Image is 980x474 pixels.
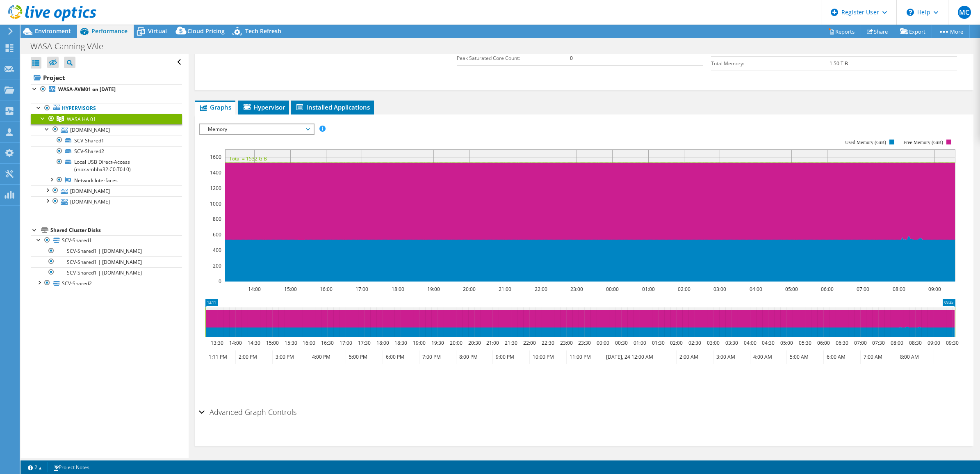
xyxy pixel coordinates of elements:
[907,9,914,16] svg: \n
[449,339,462,346] text: 20:00
[457,51,570,65] td: Peak Saturated Core Count:
[284,286,296,293] text: 15:00
[319,286,332,293] text: 16:00
[31,71,182,84] a: Project
[785,286,798,293] text: 05:00
[67,116,96,123] span: WASA HA 01
[570,55,573,62] b: 0
[749,286,762,293] text: 04:00
[31,146,182,157] a: SCV-Shared2
[958,6,971,19] span: MC
[677,286,690,293] text: 02:00
[210,185,221,192] text: 1200
[213,247,221,254] text: 400
[845,140,886,145] text: Used Memory (GiB)
[817,339,830,346] text: 06:00
[761,339,774,346] text: 04:30
[47,462,95,472] a: Project Notes
[523,339,536,346] text: 22:00
[856,286,869,293] text: 07:00
[210,153,221,160] text: 1600
[861,25,894,38] a: Share
[284,339,297,346] text: 15:30
[302,339,315,346] text: 16:00
[946,339,958,346] text: 09:30
[229,155,267,162] text: Total = 1532 GiB
[903,140,943,145] text: Free Memory (GiB)
[358,339,370,346] text: 17:30
[486,339,499,346] text: 21:00
[932,25,970,38] a: More
[498,286,511,293] text: 21:00
[820,286,833,293] text: 06:00
[339,339,352,346] text: 17:00
[31,278,182,289] a: SCV-Shared2
[606,286,618,293] text: 00:00
[31,246,182,256] a: SCV-Shared1 | [DOMAIN_NAME]
[204,124,309,134] span: Memory
[187,27,225,35] span: Cloud Pricing
[463,286,475,293] text: 20:00
[534,286,547,293] text: 22:00
[213,215,221,222] text: 800
[229,339,242,346] text: 14:00
[711,56,830,71] td: Total Memory:
[31,196,182,207] a: [DOMAIN_NAME]
[894,25,932,38] a: Export
[31,84,182,95] a: WASA-AVM01 on [DATE]
[652,339,664,346] text: 01:30
[31,235,182,246] a: SCV-Shared1
[31,135,182,146] a: SCV-Shared1
[213,262,221,269] text: 200
[31,157,182,175] a: Local USB Direct-Access (mpx.vmhba32:C0:T0:L0)
[431,339,444,346] text: 19:30
[854,339,866,346] text: 07:00
[560,339,572,346] text: 23:00
[615,339,627,346] text: 00:30
[22,462,48,472] a: 2
[91,27,128,35] span: Performance
[822,25,861,38] a: Reports
[376,339,389,346] text: 18:00
[890,339,903,346] text: 08:00
[909,339,921,346] text: 08:30
[210,169,221,176] text: 1400
[830,60,848,67] b: 1.50 TiB
[27,42,116,51] h1: WASA-Canning VAle
[31,175,182,185] a: Network Interfaces
[31,267,182,278] a: SCV-Shared1 | [DOMAIN_NAME]
[633,339,646,346] text: 01:00
[210,200,221,207] text: 1000
[199,404,296,420] h2: Advanced Graph Controls
[468,339,481,346] text: 20:30
[31,114,182,124] a: WASA HA 01
[31,103,182,114] a: Hypervisors
[199,103,231,111] span: Graphs
[245,27,281,35] span: Tech Refresh
[835,339,848,346] text: 06:30
[642,286,654,293] text: 01:00
[391,286,404,293] text: 18:00
[394,339,407,346] text: 18:30
[50,225,182,235] div: Shared Cluster Disks
[213,231,221,238] text: 600
[247,339,260,346] text: 14:30
[413,339,425,346] text: 19:00
[295,103,370,111] span: Installed Applications
[892,286,905,293] text: 08:00
[321,339,333,346] text: 16:30
[31,124,182,135] a: [DOMAIN_NAME]
[541,339,554,346] text: 22:30
[927,339,940,346] text: 09:00
[58,86,116,93] b: WASA-AVM01 on [DATE]
[242,103,285,111] span: Hypervisor
[266,339,278,346] text: 15:00
[780,339,793,346] text: 05:00
[928,286,941,293] text: 09:00
[35,27,71,35] span: Environment
[688,339,701,346] text: 02:30
[427,286,440,293] text: 19:00
[707,339,719,346] text: 03:00
[713,286,726,293] text: 03:00
[504,339,517,346] text: 21:30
